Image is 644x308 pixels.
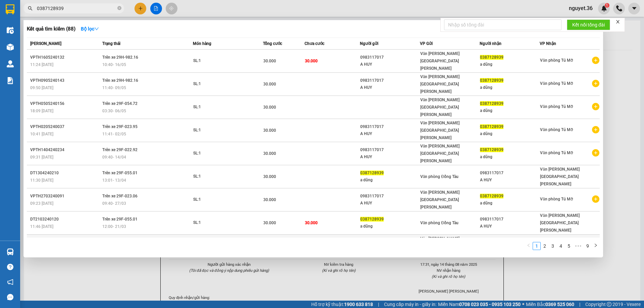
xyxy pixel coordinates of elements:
div: DT2103240120 [30,216,100,223]
span: 11:24 [DATE] [30,62,53,67]
span: 11:46 [DATE] [30,224,53,229]
span: 11:41 - 02/05 [102,132,126,136]
span: 18:09 [DATE] [30,109,53,113]
b: 36 Limousine [70,8,119,16]
span: [PERSON_NAME] [30,41,61,46]
div: 0983117017 [360,123,420,130]
span: 30.000 [263,221,276,225]
span: 0387128939 [360,171,384,175]
img: warehouse-icon [7,60,14,67]
span: search [28,6,33,11]
span: 13:01 - 13/04 [102,178,126,183]
div: a dũng [480,200,539,207]
span: 30.000 [263,151,276,156]
span: right [594,243,598,247]
span: Văn phòng Tú Mỡ [540,104,573,109]
div: SL: 1 [193,104,244,111]
img: logo-vxr [6,4,14,14]
span: 11:40 - 09/05 [102,85,126,90]
div: SL: 1 [193,57,244,65]
span: notification [7,279,13,285]
div: VPTH0205240037 [30,123,100,130]
div: a dũng [480,61,539,68]
span: 0387128939 [480,55,503,60]
input: Nhập số tổng đài [444,19,561,30]
span: plus-circle [592,126,599,133]
img: logo.jpg [8,8,42,42]
span: left [527,243,531,247]
li: 2 [541,242,549,250]
span: Văn phòng Tú Mỡ [540,150,573,155]
span: 09:23 [DATE] [30,201,53,206]
div: A HUY [480,177,539,184]
li: 1 [533,242,541,250]
span: ••• [573,242,584,250]
span: Người gửi [360,41,378,46]
button: left [525,242,533,250]
span: 12:00 - 21/03 [102,224,126,229]
span: 11:30 [DATE] [30,178,53,183]
img: warehouse-icon [7,44,14,51]
span: 0387128939 [480,147,503,152]
div: 0983117017 [360,146,420,153]
a: 3 [549,242,556,250]
span: Văn [PERSON_NAME][GEOGRAPHIC_DATA][PERSON_NAME] [420,74,460,94]
span: Tổng cước [263,41,282,46]
div: A HUY [360,84,420,91]
button: right [592,242,600,250]
span: Văn [PERSON_NAME][GEOGRAPHIC_DATA][PERSON_NAME] [420,236,460,256]
div: a dũng [480,153,539,161]
span: Trạng thái [102,41,120,46]
li: Previous Page [525,242,533,250]
div: 0983117017 [480,170,539,177]
span: plus-circle [592,57,599,64]
span: message [7,294,13,300]
li: Next Page [592,242,600,250]
span: Văn [PERSON_NAME][GEOGRAPHIC_DATA][PERSON_NAME] [420,51,460,71]
span: Văn phòng Đồng Tàu [420,221,459,225]
img: warehouse-icon [7,27,14,34]
span: Trên xe 29F-055.01 [102,217,138,222]
span: Kết nối tổng đài [572,21,605,28]
span: 10:40 - 16/05 [102,62,126,67]
span: Văn [PERSON_NAME][GEOGRAPHIC_DATA][PERSON_NAME] [420,190,460,209]
span: 30.000 [263,105,276,110]
li: 4 [557,242,565,250]
span: 30.000 [263,59,276,63]
div: VPTH0505240156 [30,100,100,107]
li: 9 [584,242,592,250]
a: 5 [565,242,573,250]
span: VP Nhận [540,41,556,46]
input: Tìm tên, số ĐT hoặc mã đơn [37,5,116,12]
strong: Bộ lọc [81,26,99,32]
span: 30.000 [263,82,276,86]
span: 0387128939 [480,101,503,106]
span: 09:40 - 14/04 [102,155,126,160]
div: SL: 1 [193,196,244,203]
div: VPTH1404240234 [30,146,100,153]
div: a dũng [480,130,539,137]
div: A HUY [360,61,420,68]
div: a dũng [360,177,420,184]
span: Văn phòng Tú Mỡ [540,58,573,63]
div: A HUY [360,153,420,161]
span: Trên xe 29H-982.16 [102,55,138,60]
span: Văn [PERSON_NAME][GEOGRAPHIC_DATA][PERSON_NAME] [540,213,580,233]
span: close-circle [117,6,121,10]
span: Văn phòng Tú Mỡ [540,81,573,86]
span: Văn [PERSON_NAME][GEOGRAPHIC_DATA][PERSON_NAME] [420,98,460,117]
span: Trên xe 29H-982.16 [102,78,138,83]
li: Next 5 Pages [573,242,584,250]
span: 09:31 [DATE] [30,155,53,160]
button: Kết nối tổng đài [567,19,610,30]
div: SL: 1 [193,80,244,88]
div: a dũng [480,107,539,114]
div: SL: 1 [193,150,244,157]
span: close [615,19,620,24]
span: VP Gửi [420,41,433,46]
div: VPTH0905240143 [30,77,100,84]
span: Trên xe 29F-022.92 [102,147,138,152]
div: A HUY [480,223,539,230]
li: 3 [549,242,557,250]
span: Trên xe 29F-054.72 [102,101,138,106]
